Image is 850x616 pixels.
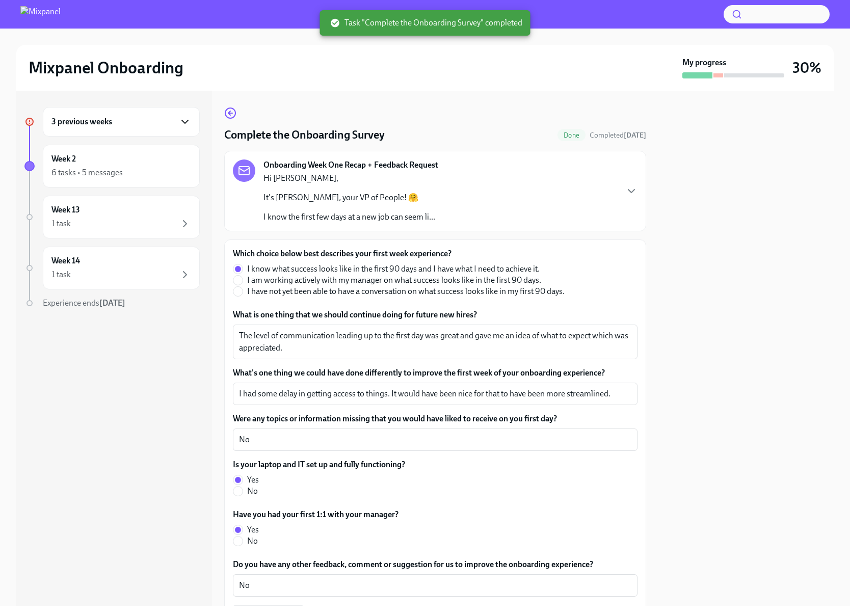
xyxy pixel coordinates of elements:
span: Task "Complete the Onboarding Survey" completed [330,17,522,29]
label: What's one thing we could have done differently to improve the first week of your onboarding expe... [233,367,638,379]
textarea: No [239,434,631,446]
span: I have not yet been able to have a conversation on what success looks like in my first 90 days. [247,286,565,297]
span: Experience ends [43,298,125,308]
div: 1 task [51,218,71,229]
p: It's [PERSON_NAME], your VP of People! 🤗 [263,192,435,203]
label: Have you had your first 1:1 with your manager? [233,509,399,520]
h4: Complete the Onboarding Survey [224,127,385,143]
h6: Week 14 [51,255,80,266]
img: Mixpanel [20,6,61,22]
textarea: I had some delay in getting access to things. It would have been nice for that to have been more ... [239,388,631,400]
h6: Week 2 [51,153,76,165]
strong: My progress [682,57,726,68]
a: Week 26 tasks • 5 messages [24,145,200,188]
span: Done [557,131,586,139]
p: I know the first few days at a new job can seem li... [263,211,435,223]
strong: [DATE] [624,131,646,140]
span: No [247,535,258,547]
span: October 14th, 2025 07:53 [590,130,646,140]
div: 3 previous weeks [43,107,200,137]
p: Hi [PERSON_NAME], [263,173,435,184]
span: Yes [247,524,259,535]
textarea: No [239,579,631,592]
h2: Mixpanel Onboarding [29,58,183,78]
label: Which choice below best describes your first week experience? [233,248,573,259]
div: 6 tasks • 5 messages [51,167,123,178]
h6: Week 13 [51,204,80,216]
strong: Onboarding Week One Recap + Feedback Request [263,159,438,171]
label: Were any topics or information missing that you would have liked to receive on you first day? [233,413,638,424]
div: 1 task [51,269,71,280]
a: Week 131 task [24,196,200,238]
h3: 30% [792,59,821,77]
textarea: The level of communication leading up to the first day was great and gave me an idea of what to e... [239,330,631,354]
span: Yes [247,474,259,486]
a: Week 141 task [24,247,200,289]
label: What is one thing that we should continue doing for future new hires? [233,309,638,320]
strong: [DATE] [99,298,125,308]
label: Do you have any other feedback, comment or suggestion for us to improve the onboarding experience? [233,559,638,570]
span: Completed [590,131,646,140]
h6: 3 previous weeks [51,116,112,127]
span: I am working actively with my manager on what success looks like in the first 90 days. [247,275,541,286]
label: Is your laptop and IT set up and fully functioning? [233,459,405,470]
span: I know what success looks like in the first 90 days and I have what I need to achieve it. [247,263,540,275]
span: No [247,486,258,497]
